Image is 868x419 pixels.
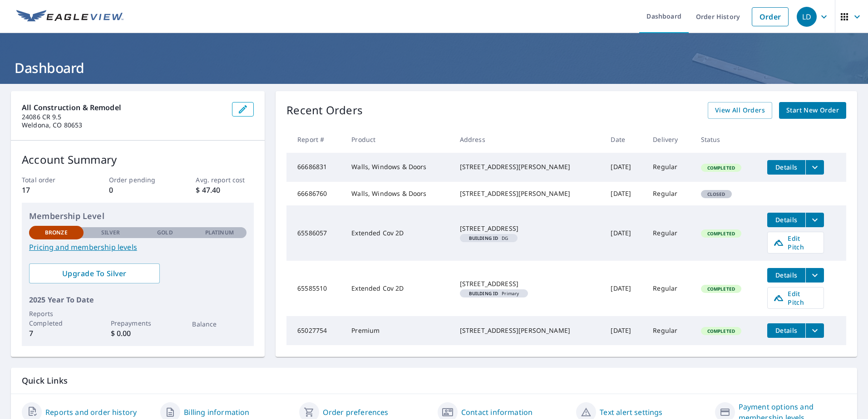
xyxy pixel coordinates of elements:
[36,268,153,278] span: Upgrade To Silver
[805,213,824,227] button: filesDropdownBtn-65586057
[323,407,389,418] a: Order preferences
[109,185,167,195] p: 0
[461,407,533,418] a: Contact information
[702,191,731,197] span: Closed
[22,375,846,386] p: Quick Links
[805,268,824,283] button: filesDropdownBtn-65585510
[205,229,234,237] p: Platinum
[646,153,693,182] td: Regular
[805,160,824,175] button: filesDropdownBtn-66686831
[460,189,597,198] div: [STREET_ADDRESS][PERSON_NAME]
[646,261,693,316] td: Regular
[344,205,452,261] td: Extended Cov 2D
[29,309,84,328] p: Reports Completed
[453,126,604,153] th: Address
[773,215,800,224] span: Details
[702,230,740,237] span: Completed
[694,126,760,153] th: Status
[344,153,452,182] td: Walls, Windows & Doors
[767,160,805,175] button: detailsBtn-66686831
[22,121,225,129] p: Weldona, CO 80653
[22,113,225,121] p: 24086 CR 9.5
[460,224,597,233] div: [STREET_ADDRESS]
[460,279,597,288] div: [STREET_ADDRESS]
[773,234,818,251] span: Edit Pitch
[805,323,824,338] button: filesDropdownBtn-65027754
[16,10,123,24] img: EV Logo
[469,291,498,296] em: Building ID
[469,236,498,240] em: Building ID
[702,165,740,171] span: Completed
[767,287,824,309] a: Edit Pitch
[786,105,839,116] span: Start New Order
[773,326,800,335] span: Details
[196,185,254,195] p: $ 47.40
[646,126,693,153] th: Delivery
[767,323,805,338] button: detailsBtn-65027754
[797,7,817,27] div: LD
[603,205,646,261] td: [DATE]
[767,232,824,253] a: Edit Pitch
[22,185,80,195] p: 17
[101,229,120,237] p: Silver
[752,7,789,26] a: Order
[286,102,363,119] p: Recent Orders
[708,102,772,119] a: View All Orders
[109,175,167,185] p: Order pending
[286,126,344,153] th: Report #
[11,58,857,77] h1: Dashboard
[45,229,68,237] p: Bronze
[460,326,597,335] div: [STREET_ADDRESS][PERSON_NAME]
[286,205,344,261] td: 65586057
[464,291,525,296] span: Primary
[344,316,452,345] td: Premium
[464,236,514,240] span: DG
[702,286,740,292] span: Completed
[29,328,84,339] p: 7
[646,316,693,345] td: Regular
[111,318,165,328] p: Prepayments
[646,182,693,205] td: Regular
[22,175,80,185] p: Total order
[286,182,344,205] td: 66686760
[184,407,249,418] a: Billing information
[600,407,662,418] a: Text alert settings
[45,407,137,418] a: Reports and order history
[715,105,765,116] span: View All Orders
[603,261,646,316] td: [DATE]
[773,289,818,307] span: Edit Pitch
[344,182,452,205] td: Walls, Windows & Doors
[702,328,740,334] span: Completed
[460,162,597,171] div: [STREET_ADDRESS][PERSON_NAME]
[344,261,452,316] td: Extended Cov 2D
[22,151,254,168] p: Account Summary
[603,126,646,153] th: Date
[29,294,247,305] p: 2025 Year To Date
[29,210,247,222] p: Membership Level
[773,271,800,279] span: Details
[603,153,646,182] td: [DATE]
[22,102,225,113] p: All Construction & Remodel
[286,316,344,345] td: 65027754
[29,263,160,283] a: Upgrade To Silver
[157,229,173,237] p: Gold
[344,126,452,153] th: Product
[192,319,247,329] p: Balance
[767,268,805,283] button: detailsBtn-65585510
[111,328,165,339] p: $ 0.00
[779,102,846,119] a: Start New Order
[286,261,344,316] td: 65585510
[603,316,646,345] td: [DATE]
[767,213,805,227] button: detailsBtn-65586057
[773,163,800,171] span: Details
[646,205,693,261] td: Regular
[196,175,254,185] p: Avg. report cost
[29,242,247,253] a: Pricing and membership levels
[603,182,646,205] td: [DATE]
[286,153,344,182] td: 66686831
